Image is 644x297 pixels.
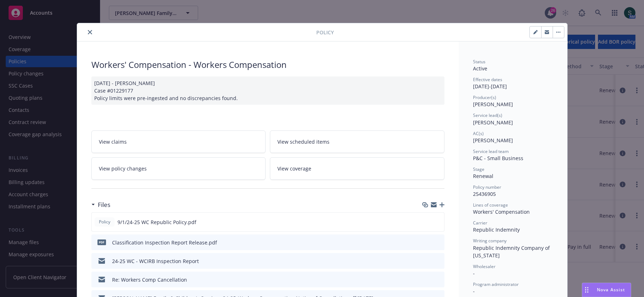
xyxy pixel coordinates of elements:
[424,257,429,265] button: download file
[277,138,329,145] span: View scheduled items
[473,59,485,65] span: Status
[597,287,625,293] span: Nova Assist
[473,94,496,100] span: Producer(s)
[473,202,508,208] span: Lines of coverage
[582,283,631,297] button: Nova Assist
[473,155,523,162] span: P&C - Small Business
[473,65,487,72] span: Active
[473,238,507,244] span: Writing company
[112,239,217,246] div: Classification Inspection Report Release.pdf
[435,239,442,246] button: preview file
[582,283,591,297] div: Drag to move
[473,244,551,259] span: Republic Indemnity Company of [US_STATE]
[473,184,501,190] span: Policy number
[473,76,553,90] div: [DATE] - [DATE]
[435,257,442,265] button: preview file
[473,130,484,137] span: AC(s)
[277,165,311,172] span: View coverage
[473,270,475,277] span: -
[435,218,441,226] button: preview file
[473,190,496,197] span: 25436905
[473,137,513,144] span: [PERSON_NAME]
[86,28,94,36] button: close
[435,276,442,283] button: preview file
[473,220,487,226] span: Carrier
[98,200,110,209] h3: Files
[91,130,266,153] a: View claims
[91,200,110,209] div: Files
[99,165,147,172] span: View policy changes
[423,218,429,226] button: download file
[117,218,196,226] span: 9/1/24-25 WC Republic Policy.pdf
[112,257,199,265] div: 24-25 WC - WCIRB Inspection Report
[270,157,444,180] a: View coverage
[473,263,495,269] span: Wholesaler
[473,148,509,154] span: Service lead team
[473,101,513,108] span: [PERSON_NAME]
[473,166,484,172] span: Stage
[473,76,502,83] span: Effective dates
[99,138,127,145] span: View claims
[473,208,530,215] span: Workers' Compensation
[473,173,493,179] span: Renewal
[91,157,266,180] a: View policy changes
[316,29,334,36] span: Policy
[473,119,513,126] span: [PERSON_NAME]
[97,239,106,245] span: pdf
[473,112,502,118] span: Service lead(s)
[424,276,429,283] button: download file
[424,239,429,246] button: download file
[97,219,112,225] span: Policy
[270,130,444,153] a: View scheduled items
[112,276,187,283] div: Re: Workers Comp Cancellation
[91,59,444,71] div: Workers' Compensation - Workers Compensation
[473,226,520,233] span: Republic Indemnity
[91,76,444,105] div: [DATE] - [PERSON_NAME] Case #01229177 Policy limits were pre-ingested and no discrepancies found.
[473,288,475,294] span: -
[473,281,519,287] span: Program administrator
